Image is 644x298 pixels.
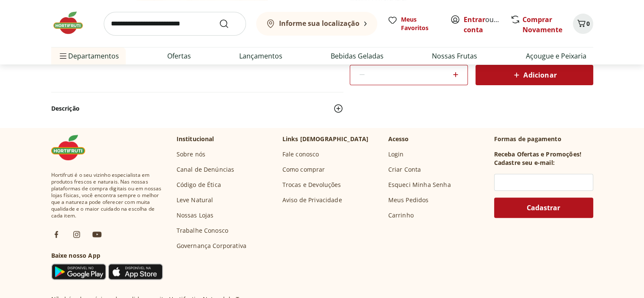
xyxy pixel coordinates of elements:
[525,51,586,61] a: Açougue e Peixaria
[282,150,319,159] a: Fale conosco
[177,242,247,250] a: Governança Corporativa
[51,251,163,260] h3: Baixe nosso App
[388,135,409,143] p: Acesso
[388,150,404,159] a: Login
[401,15,440,32] span: Meus Favoritos
[177,196,213,204] a: Leve Natural
[279,19,359,28] b: Informe sua localização
[51,263,106,280] img: Google Play Icon
[72,229,82,240] img: ig
[573,14,593,34] button: Carrinho
[92,229,102,240] img: ytb
[177,226,229,235] a: Trabalhe Conosco
[527,204,560,211] span: Cadastrar
[58,46,119,66] span: Departamentos
[239,51,282,61] a: Lançamentos
[494,150,581,159] h3: Receba Ofertas e Promoções!
[282,165,325,174] a: Como comprar
[511,70,556,80] span: Adicionar
[494,198,593,218] button: Cadastrar
[177,181,221,189] a: Código de Ética
[177,135,214,143] p: Institucional
[51,99,343,118] button: Descrição
[464,15,510,34] a: Criar conta
[51,229,61,240] img: fb
[494,135,593,143] p: Formas de pagamento
[51,172,163,219] span: Hortifruti é o seu vizinho especialista em produtos frescos e naturais. Nas nossas plataformas de...
[464,15,485,24] a: Entrar
[464,14,501,35] span: ou
[104,12,246,36] input: search
[331,51,384,61] a: Bebidas Geladas
[51,135,94,160] img: Hortifruti
[282,196,342,204] a: Aviso de Privacidade
[388,181,451,189] a: Esqueci Minha Senha
[388,196,429,204] a: Meus Pedidos
[432,51,477,61] a: Nossas Frutas
[51,10,94,36] img: Hortifruti
[108,263,163,280] img: App Store Icon
[58,46,68,66] button: Menu
[586,19,590,28] span: 0
[177,211,214,220] a: Nossas Lojas
[282,135,369,143] p: Links [DEMOGRAPHIC_DATA]
[388,211,414,220] a: Carrinho
[387,15,440,32] a: Meus Favoritos
[282,181,341,189] a: Trocas e Devoluções
[475,65,593,85] button: Adicionar
[522,15,562,34] a: Comprar Novamente
[177,150,205,159] a: Sobre nós
[256,12,377,36] button: Informe sua localização
[388,165,421,174] a: Criar Conta
[177,165,235,174] a: Canal de Denúncias
[167,51,191,61] a: Ofertas
[219,19,239,29] button: Submit Search
[494,159,555,167] h3: Cadastre seu e-mail:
